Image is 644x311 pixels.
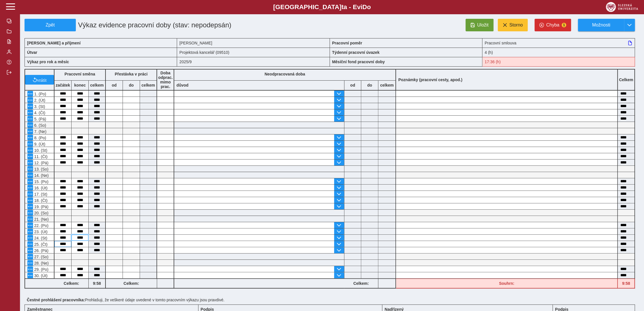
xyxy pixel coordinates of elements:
[27,185,33,191] button: Menu
[33,92,46,96] span: 1. (Po)
[106,281,157,286] b: Celkem:
[27,229,33,234] button: Menu
[33,211,48,215] span: 20. (So)
[176,83,188,87] b: důvod
[33,261,49,265] span: 28. (Ne)
[482,38,635,48] div: Pracovní smlouva
[33,148,47,153] span: 10. (St)
[27,141,33,147] button: Menu
[64,72,95,76] b: Pracovní směna
[509,22,523,28] span: Storno
[341,3,343,11] span: t
[25,75,54,85] button: vrátit
[33,136,46,140] span: 8. (Po)
[367,3,371,11] span: o
[482,48,635,57] div: 4 (h)
[25,19,76,31] button: Zpět
[33,186,48,190] span: 16. (Út)
[618,281,634,286] b: 9:58
[33,204,48,209] span: 19. (Pá)
[33,267,48,272] span: 29. (Po)
[33,111,45,115] span: 4. (Čt)
[27,210,33,216] button: Menu
[33,123,46,128] span: 6. (So)
[578,19,624,31] button: Možnosti
[33,117,46,121] span: 5. (Pá)
[76,19,281,31] h1: Výkaz evidence pracovní doby (stav: nepodepsán)
[618,279,635,289] div: Fond pracovní doby (17:36 h) a součet hodin (9:58 h) se neshodují!
[33,223,48,228] span: 22. (Po)
[27,97,33,103] button: Menu
[27,135,33,140] button: Menu
[27,266,33,272] button: Menu
[27,122,33,128] button: Menu
[27,216,33,222] button: Menu
[54,281,88,286] b: Celkem:
[378,83,395,87] b: celkem
[25,295,639,304] div: Prohlašuji, že veškeré údaje uvedené v tomto pracovním výkazu jsou pravdivé.
[37,77,47,82] span: vrátit
[115,72,147,76] b: Přestávka v práci
[177,57,330,67] div: 2025/9
[27,91,33,97] button: Menu
[362,3,367,11] span: D
[619,77,633,82] b: Celkem
[33,236,47,240] span: 24. (St)
[27,60,69,64] b: Výkaz pro rok a měsíc
[177,38,330,48] div: [PERSON_NAME]
[27,154,33,159] button: Menu
[33,167,48,171] span: 13. (So)
[332,41,362,45] b: Pracovní poměr
[27,172,33,178] button: Menu
[33,255,48,259] span: 27. (So)
[33,142,45,146] span: 9. (Út)
[33,173,49,178] span: 14. (Ne)
[546,22,559,28] span: Chyba
[27,179,33,184] button: Menu
[344,83,361,87] b: od
[54,83,71,87] b: začátek
[466,19,493,31] button: Uložit
[332,50,380,55] b: Týdenní pracovní úvazek
[332,60,385,64] b: Měsíční fond pracovní doby
[562,23,566,27] span: 1
[33,179,48,184] span: 15. (Po)
[27,50,37,55] b: Útvar
[27,247,33,253] button: Menu
[27,166,33,172] button: Menu
[89,281,105,286] b: 9:58
[33,217,49,222] span: 21. (Ne)
[33,154,48,159] span: 11. (Čt)
[361,83,378,87] b: do
[177,48,330,57] div: Projektová kancelář (09510)
[27,273,33,278] button: Menu
[27,197,33,203] button: Menu
[33,129,46,134] span: 7. (Ne)
[27,222,33,228] button: Menu
[583,22,619,28] span: Možnosti
[27,22,73,28] span: Zpět
[27,241,33,247] button: Menu
[33,161,48,165] span: 12. (Pá)
[27,298,85,302] b: Čestné prohlášení pracovníka:
[27,160,33,165] button: Menu
[27,254,33,259] button: Menu
[27,260,33,266] button: Menu
[27,128,33,134] button: Menu
[33,242,48,247] span: 25. (Čt)
[396,279,618,289] div: Fond pracovní doby (17:36 h) a součet hodin (9:58 h) se neshodují!
[140,83,157,87] b: celkem
[482,57,635,67] div: Fond pracovní doby (17:36 h) a součet hodin (9:58 h) se neshodují!
[27,235,33,241] button: Menu
[477,22,489,28] span: Uložit
[344,281,378,286] b: Celkem:
[27,103,33,109] button: Menu
[33,104,45,109] span: 3. (St)
[27,41,80,45] b: [PERSON_NAME] a příjmení
[27,110,33,115] button: Menu
[33,230,48,234] span: 23. (Út)
[498,19,528,31] button: Storno
[606,2,638,12] img: logo_web_su.png
[33,273,48,278] span: 30. (Út)
[535,19,571,31] button: Chyba1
